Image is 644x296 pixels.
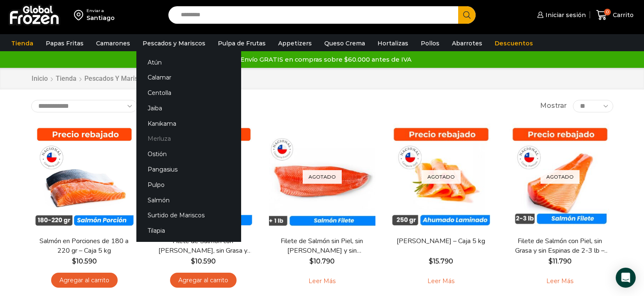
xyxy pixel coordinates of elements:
[417,35,444,51] a: Pollos
[373,35,412,51] a: Hortalizas
[136,223,241,239] a: Tilapia
[415,273,467,290] a: Leé más sobre “Salmón Ahumado Laminado - Caja 5 kg”
[594,5,636,25] a: 0 Carrito
[84,74,149,84] a: Pescados y Mariscos
[155,236,251,256] a: Filete de Salmón con [PERSON_NAME], sin Grasa y sin Espinas 1-2 lb – Caja 10 Kg
[512,236,607,256] a: Filete de Salmón con Piel, sin Grasa y sin Espinas de 2-3 lb – Premium – Caja 10 kg
[7,35,37,51] a: Tienda
[136,55,241,70] a: Atún
[31,74,48,84] a: Inicio
[136,177,241,192] a: Pulpo
[309,257,313,265] span: $
[72,257,97,265] bdi: 10.590
[136,116,241,131] a: Kanikama
[296,273,348,290] a: Leé más sobre “Filete de Salmón sin Piel, sin Grasa y sin Espinas – Caja 10 Kg”
[274,35,316,51] a: Appetizers
[214,35,270,51] a: Pulpa de Frutas
[74,8,86,22] img: address-field-icon.svg
[170,273,237,288] a: Agregar al carrito: “Filete de Salmón con Piel, sin Grasa y sin Espinas 1-2 lb – Caja 10 Kg”
[86,14,115,22] div: Santiago
[86,8,115,14] div: Enviar a
[136,208,241,223] a: Surtido de Mariscos
[448,35,486,51] a: Abarrotes
[543,11,586,19] span: Iniciar sesión
[540,101,567,111] span: Mostrar
[274,236,370,256] a: Filete de Salmón sin Piel, sin [PERSON_NAME] y sin [PERSON_NAME] – Caja 10 Kg
[422,170,461,184] p: Agotado
[72,257,76,265] span: $
[548,257,572,265] bdi: 11.790
[309,257,335,265] bdi: 10.790
[191,257,216,265] bdi: 10.590
[136,85,241,101] a: Centolla
[429,257,453,265] bdi: 15.790
[616,268,636,288] div: Open Intercom Messenger
[548,257,553,265] span: $
[429,257,433,265] span: $
[491,35,537,51] a: Descuentos
[136,147,241,162] a: Ostión
[36,236,132,256] a: Salmón en Porciones de 180 a 220 gr – Caja 5 kg
[92,35,134,51] a: Camarones
[611,11,634,19] span: Carrito
[31,74,179,84] nav: Breadcrumb
[136,131,241,147] a: Merluza
[604,9,611,15] span: 0
[51,273,118,288] a: Agregar al carrito: “Salmón en Porciones de 180 a 220 gr - Caja 5 kg”
[540,170,580,184] p: Agotado
[136,100,241,116] a: Jaiba
[31,100,137,112] select: Pedido de la tienda
[42,35,88,51] a: Papas Fritas
[136,70,241,85] a: Calamar
[138,35,210,51] a: Pescados y Mariscos
[191,257,195,265] span: $
[136,162,241,177] a: Pangasius
[393,236,489,246] a: [PERSON_NAME] – Caja 5 kg
[55,74,77,84] a: Tienda
[535,7,586,23] a: Iniciar sesión
[458,6,476,24] button: Search button
[533,273,586,290] a: Leé más sobre “Filete de Salmón con Piel, sin Grasa y sin Espinas de 2-3 lb - Premium - Caja 10 kg”
[303,170,342,184] p: Agotado
[136,192,241,208] a: Salmón
[320,35,369,51] a: Queso Crema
